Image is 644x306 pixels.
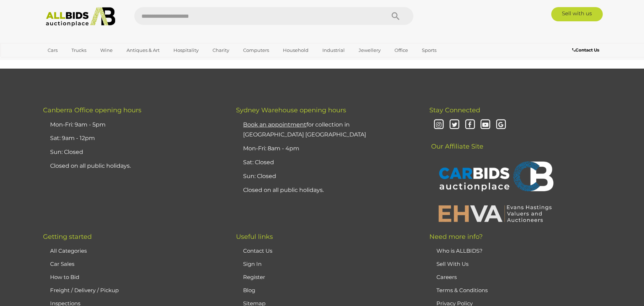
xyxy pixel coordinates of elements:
li: Sat: Closed [241,156,411,170]
i: Google [495,119,507,131]
a: Who is ALLBIDS? [436,247,483,254]
b: Contact Us [572,47,599,53]
a: Antiques & Art [122,44,164,56]
span: Need more info? [429,233,483,241]
a: Register [243,274,265,280]
a: Jewellery [354,44,385,56]
a: Sell With Us [436,261,468,267]
i: Twitter [448,119,461,131]
a: Office [390,44,413,56]
img: EHVA | Evans Hastings Valuers and Auctioneers [435,204,556,222]
li: Sun: Closed [241,170,411,183]
li: Sun: Closed [48,145,218,159]
u: Book an appointment [243,121,306,128]
a: [GEOGRAPHIC_DATA] [43,56,103,68]
i: Facebook [464,119,476,131]
a: Book an appointmentfor collection in [GEOGRAPHIC_DATA] [GEOGRAPHIC_DATA] [243,121,366,138]
a: Household [278,44,313,56]
li: Mon-Fri: 8am - 4pm [241,142,411,156]
li: Sat: 9am - 12pm [48,131,218,145]
li: Closed on all public holidays. [48,159,218,173]
a: All Categories [50,247,87,254]
img: Allbids.com.au [42,7,119,27]
a: Blog [243,287,255,294]
span: Stay Connected [429,106,480,114]
li: Mon-Fri: 9am - 5pm [48,118,218,132]
a: Car Sales [50,261,74,267]
a: Contact Us [572,46,601,54]
span: Useful links [236,233,273,241]
a: Cars [43,44,62,56]
a: Industrial [318,44,349,56]
span: Canberra Office opening hours [43,106,141,114]
span: Getting started [43,233,92,241]
a: Contact Us [243,247,272,254]
img: CARBIDS Auctionplace [435,154,556,201]
i: Instagram [433,119,445,131]
a: Charity [208,44,234,56]
a: Sports [417,44,441,56]
i: Youtube [479,119,492,131]
a: Freight / Delivery / Pickup [50,287,119,294]
a: How to Bid [50,274,79,280]
a: Hospitality [169,44,203,56]
li: Closed on all public holidays. [241,183,411,197]
a: Sign In [243,261,262,267]
a: Trucks [67,44,91,56]
a: Sell with us [551,7,603,21]
span: Sydney Warehouse opening hours [236,106,346,114]
a: Computers [238,44,274,56]
button: Search [378,7,413,25]
span: Our Affiliate Site [429,132,483,150]
a: Careers [436,274,457,280]
a: Terms & Conditions [436,287,488,294]
a: Wine [96,44,117,56]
